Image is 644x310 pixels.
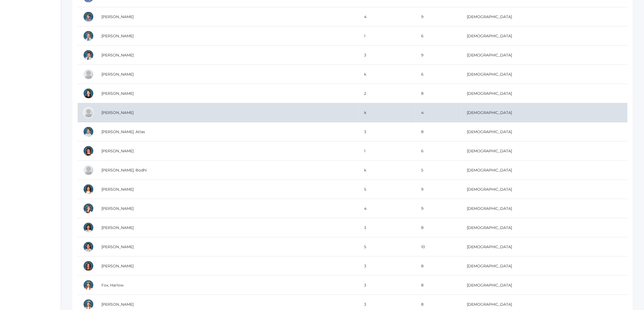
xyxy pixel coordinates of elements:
div: Adella Ewing [83,222,94,233]
td: 9 [416,199,461,218]
td: 3 [359,276,416,295]
div: Jack Crosby [83,11,94,22]
td: 5 [359,180,416,199]
td: 4 [416,103,461,122]
td: 8 [416,122,461,141]
div: Esperanza Ewing [83,241,94,252]
td: 8 [416,276,461,295]
div: Harlow Fox [83,280,94,291]
td: 3 [359,218,416,237]
td: [DEMOGRAPHIC_DATA] [462,257,628,276]
td: [DEMOGRAPHIC_DATA] [462,199,628,218]
td: [PERSON_NAME] [96,7,359,26]
div: Wiley Culver [83,50,94,60]
td: [PERSON_NAME] [96,237,359,257]
td: [DEMOGRAPHIC_DATA] [462,46,628,65]
div: Liam Culver [83,31,94,41]
td: [DEMOGRAPHIC_DATA] [462,103,628,122]
td: 1 [359,26,416,46]
td: Fox, Harlow [96,276,359,295]
td: 3 [359,46,416,65]
td: [DEMOGRAPHIC_DATA] [462,122,628,141]
div: Remy Evans [83,203,94,214]
td: [DEMOGRAPHIC_DATA] [462,26,628,46]
td: [PERSON_NAME] [96,141,359,161]
td: 9 [416,180,461,199]
div: Ceylee Ekdahl [83,184,94,195]
div: Hazel Doss [83,146,94,156]
div: Violet Fox [83,299,94,310]
td: 2 [359,84,416,103]
td: 9 [416,7,461,26]
td: [PERSON_NAME] [96,46,359,65]
td: k [359,103,416,122]
td: 4 [359,7,416,26]
td: 1 [359,141,416,161]
td: 9 [416,46,461,65]
td: 8 [416,84,461,103]
td: [DEMOGRAPHIC_DATA] [462,84,628,103]
td: 6 [416,65,461,84]
td: k [359,161,416,180]
td: k [359,65,416,84]
td: 3 [359,122,416,141]
td: [DEMOGRAPHIC_DATA] [462,65,628,84]
div: Nathan Dishchekenian [83,107,94,118]
td: [PERSON_NAME] [96,103,359,122]
td: [PERSON_NAME], Atlas [96,122,359,141]
td: [DEMOGRAPHIC_DATA] [462,237,628,257]
td: 6 [416,141,461,161]
td: [DEMOGRAPHIC_DATA] [462,161,628,180]
td: [PERSON_NAME] [96,199,359,218]
div: Evangeline Ewing [83,261,94,271]
div: Bodhi Dreher [83,165,94,176]
td: [PERSON_NAME], Bodhi [96,161,359,180]
td: [DEMOGRAPHIC_DATA] [462,141,628,161]
td: [PERSON_NAME] [96,218,359,237]
td: 4 [359,199,416,218]
td: [PERSON_NAME] [96,180,359,199]
td: 3 [359,257,416,276]
td: [PERSON_NAME] [96,65,359,84]
div: Verity DenHartog [83,88,94,99]
div: Teddy Dahlstrom [83,69,94,80]
td: 6 [416,26,461,46]
td: [PERSON_NAME] [96,26,359,46]
td: 10 [416,237,461,257]
td: [PERSON_NAME] [96,257,359,276]
div: Atlas Doss [83,126,94,137]
td: 5 [359,237,416,257]
td: 8 [416,257,461,276]
td: 5 [416,161,461,180]
td: 8 [416,218,461,237]
td: [DEMOGRAPHIC_DATA] [462,218,628,237]
td: [PERSON_NAME] [96,84,359,103]
td: [DEMOGRAPHIC_DATA] [462,7,628,26]
td: [DEMOGRAPHIC_DATA] [462,180,628,199]
td: [DEMOGRAPHIC_DATA] [462,276,628,295]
